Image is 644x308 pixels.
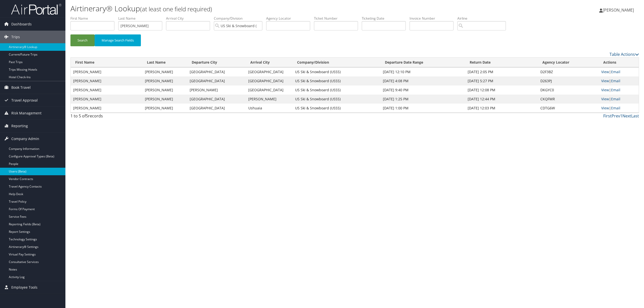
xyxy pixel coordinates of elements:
small: (at least one field required) [140,5,212,13]
span: Dashboards [11,18,32,30]
td: | [599,104,639,113]
td: [PERSON_NAME] [71,76,142,85]
td: [GEOGRAPHIC_DATA] [246,76,293,85]
button: Search [70,34,95,46]
th: Departure Date Range: activate to sort column ascending [380,58,465,67]
th: Arrival City: activate to sort column ascending [246,58,293,67]
td: [DATE] 4:08 PM [380,76,465,85]
a: View [601,87,609,92]
label: Invoice Number [410,16,457,21]
button: Manage Search Fields [95,34,141,46]
td: [GEOGRAPHIC_DATA] [187,67,246,76]
a: View [601,97,609,101]
td: DKGYC0 [538,85,599,95]
td: [PERSON_NAME] [71,104,142,113]
td: [DATE] 2:05 PM [465,67,538,76]
a: Email [611,78,620,83]
a: 1 [620,113,622,119]
td: [GEOGRAPHIC_DATA] [187,104,246,113]
td: | [599,67,639,76]
td: Ushuaia [246,104,293,113]
span: Trips [11,31,20,43]
td: [DATE] 1:25 PM [380,95,465,104]
label: Arrival City [166,16,214,21]
td: [GEOGRAPHIC_DATA] [187,76,246,85]
td: | [599,85,639,95]
td: [PERSON_NAME] [71,85,142,95]
th: First Name: activate to sort column ascending [71,58,142,67]
h1: Airtinerary® Lookup [70,3,450,14]
div: 1 to 5 of records [70,113,207,121]
a: View [601,106,609,110]
td: D2F3BZ [538,67,599,76]
a: Email [611,69,620,74]
label: Ticket Number [314,16,362,21]
a: View [601,78,609,83]
td: [DATE] 1:00 PM [380,104,465,113]
td: [PERSON_NAME] [142,76,187,85]
td: [PERSON_NAME] [142,67,187,76]
td: [DATE] 5:27 PM [465,76,538,85]
td: [DATE] 12:08 PM [465,85,538,95]
a: Email [611,87,620,92]
td: [PERSON_NAME] [142,85,187,95]
th: Company/Division [293,58,380,67]
td: [GEOGRAPHIC_DATA] [246,67,293,76]
label: Last Name [118,16,166,21]
th: Departure City: activate to sort column ascending [187,58,246,67]
span: Risk Management [11,107,42,119]
td: US Ski & Snowboard (USSS) [293,67,380,76]
span: Reporting [11,120,28,132]
th: Last Name: activate to sort column ascending [142,58,187,67]
a: Email [611,106,620,110]
th: Return Date: activate to sort column ascending [465,58,538,67]
td: | [599,76,639,85]
td: [PERSON_NAME] [187,85,246,95]
label: Agency Locator [266,16,314,21]
th: Agency Locator: activate to sort column ascending [538,58,599,67]
td: [PERSON_NAME] [142,104,187,113]
span: Travel Approval [11,94,38,107]
td: | [599,95,639,104]
td: US Ski & Snowboard (USSS) [293,76,380,85]
td: US Ski & Snowboard (USSS) [293,95,380,104]
td: [PERSON_NAME] [246,95,293,104]
label: Company/Division [214,16,266,21]
td: [DATE] 12:03 PM [465,104,538,113]
a: View [601,69,609,74]
td: [GEOGRAPHIC_DATA] [187,95,246,104]
span: Company Admin [11,133,39,145]
td: [DATE] 9:40 PM [380,85,465,95]
td: [DATE] 12:44 PM [465,95,538,104]
td: CDTG6W [538,104,599,113]
label: First Name [70,16,118,21]
td: US Ski & Snowboard (USSS) [293,104,380,113]
a: First [603,113,612,119]
a: Prev [612,113,620,119]
th: Actions [599,58,639,67]
td: [GEOGRAPHIC_DATA] [246,85,293,95]
span: 5 [86,113,88,119]
td: US Ski & Snowboard (USSS) [293,85,380,95]
label: Airline [457,16,510,21]
span: Employee Tools [11,281,37,294]
img: airportal-logo.png [11,3,61,15]
a: Table Actions [610,52,639,57]
td: D263PJ [538,76,599,85]
a: Email [611,97,620,101]
td: CKQFMR [538,95,599,104]
label: Ticketing Date [362,16,410,21]
td: [PERSON_NAME] [142,95,187,104]
span: Book Travel [11,81,31,94]
td: [DATE] 12:10 PM [380,67,465,76]
td: [PERSON_NAME] [71,95,142,104]
a: Last [631,113,639,119]
span: [PERSON_NAME] [603,7,634,13]
a: Next [622,113,631,119]
td: [PERSON_NAME] [71,67,142,76]
a: [PERSON_NAME] [599,3,639,18]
